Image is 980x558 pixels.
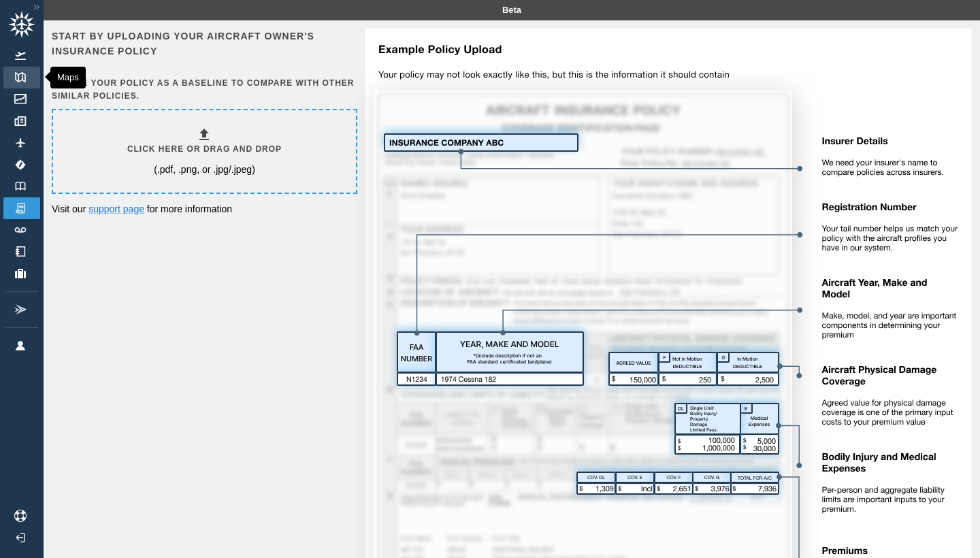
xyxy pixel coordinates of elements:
[52,29,355,59] h6: Start by uploading your aircraft owner's insurance policy
[154,163,255,176] p: (.pdf, .png, or .jpg/.jpeg)
[52,77,355,103] h6: We use your policy as a baseline to compare with other similar policies.
[88,203,144,214] a: support page
[127,143,282,156] h6: Click here or drag and drop
[52,202,355,216] p: Visit our for more information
